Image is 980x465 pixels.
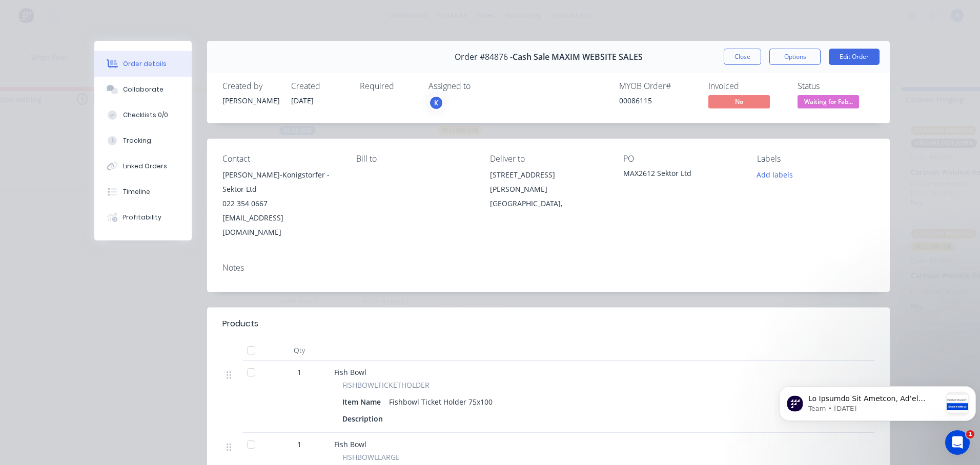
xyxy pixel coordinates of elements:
div: PO [623,154,741,164]
div: Linked Orders [123,162,167,171]
div: Qty [269,340,330,361]
iframe: Intercom notifications message [775,366,980,437]
div: [PERSON_NAME]-Konigstorfer - Sektor Ltd022 354 0667[EMAIL_ADDRESS][DOMAIN_NAME] [222,168,340,239]
button: Waiting for Fab... [798,95,859,110]
div: Required [360,81,416,91]
div: Collaborate [123,85,164,94]
button: Close [724,49,761,65]
span: Waiting for Fab... [798,95,859,108]
button: Profitability [94,205,192,230]
div: MAX2612 Sektor Ltd [623,168,741,182]
button: Timeline [94,179,192,205]
span: Fish Bowl [334,439,366,449]
button: Options [769,49,821,65]
div: [STREET_ADDRESS][PERSON_NAME] [490,168,607,196]
button: Tracking [94,128,192,153]
button: Add labels [751,168,799,182]
div: Labels [757,154,874,164]
div: [PERSON_NAME] [222,95,279,106]
div: Profitability [123,213,161,222]
div: Created [291,81,348,91]
div: [PERSON_NAME]-Konigstorfer - Sektor Ltd [222,168,340,196]
button: Collaborate [94,77,192,102]
div: [EMAIL_ADDRESS][DOMAIN_NAME] [222,211,340,239]
div: [STREET_ADDRESS][PERSON_NAME][GEOGRAPHIC_DATA], [490,168,607,211]
div: 022 354 0667 [222,196,340,211]
button: Edit Order [829,49,880,65]
div: Description [342,411,387,426]
iframe: Intercom live chat [945,430,970,455]
div: Fishbowl Ticket Holder 75x100 [385,394,497,409]
div: Order details [123,59,167,69]
span: FISHBOWLTICKETHOLDER [342,380,430,390]
div: Contact [222,154,340,164]
span: 1 [297,367,301,378]
div: Created by [222,81,279,91]
span: 1 [297,439,301,450]
button: Order details [94,51,192,77]
span: Fish Bowl [334,367,366,377]
div: Tracking [123,136,151,145]
p: Message from Team, sent 1w ago [33,38,167,48]
div: Notes [222,263,874,273]
div: Bill to [356,154,474,164]
div: Checklists 0/0 [123,110,168,120]
div: Invoiced [708,81,785,91]
span: Cash Sale MAXIM WEBSITE SALES [513,52,643,62]
span: 1 [966,430,974,438]
span: FISHBOWLLARGE [342,452,400,462]
div: Timeline [123,187,150,196]
span: Order #84876 - [455,52,513,62]
div: Deliver to [490,154,607,164]
button: K [428,95,444,110]
div: Status [798,81,874,91]
span: No [708,95,770,108]
div: MYOB Order # [619,81,696,91]
div: Assigned to [428,81,531,91]
span: [DATE] [291,96,314,105]
div: Item Name [342,394,385,409]
button: Linked Orders [94,153,192,179]
div: Products [222,318,258,330]
button: Checklists 0/0 [94,102,192,128]
div: [GEOGRAPHIC_DATA], [490,196,607,211]
div: 00086115 [619,95,696,106]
